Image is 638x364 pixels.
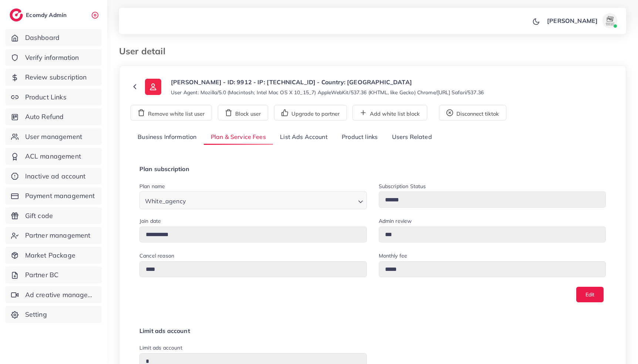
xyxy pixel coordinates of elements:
a: Ad creative management [6,286,102,303]
label: Cancel reason [139,252,174,259]
input: Search for option [188,194,355,207]
span: Setting [25,310,47,319]
span: Gift code [25,211,53,221]
a: Business Information [131,129,204,145]
span: Verify information [25,53,79,62]
button: Edit [576,287,604,302]
span: ACL management [25,152,81,161]
a: Plan & Service Fees [204,129,273,145]
h4: Plan subscription [139,166,606,173]
button: Remove white list user [131,105,212,120]
label: Limit ads account [139,344,182,351]
label: Monthly fee [379,252,408,259]
a: Auto Refund [6,108,102,125]
span: Product Links [25,92,67,102]
h3: User detail [119,46,171,57]
a: List Ads Account [273,129,335,145]
small: User Agent: Mozilla/5.0 (Macintosh; Intel Mac OS X 10_15_7) AppleWebKit/537.36 (KHTML, like Gecko... [171,89,484,96]
a: logoEcomdy Admin [10,8,68,21]
img: logo [10,8,23,21]
div: Search for option [139,191,367,209]
a: Product Links [6,89,102,106]
a: Review subscription [6,69,102,86]
span: Payment management [25,191,95,201]
a: Verify information [6,49,102,66]
a: User management [6,128,102,145]
a: Market Package [6,247,102,264]
img: ic-user-info.36bf1079.svg [145,79,161,95]
a: Dashboard [6,29,102,46]
span: Partner BC [25,270,59,280]
a: Gift code [6,207,102,224]
a: Setting [6,306,102,323]
label: Subscription Status [379,183,426,190]
a: Users Related [385,129,439,145]
h2: Ecomdy Admin [26,11,68,18]
h4: Limit ads account [139,327,606,334]
button: Block user [218,105,268,120]
p: [PERSON_NAME] - ID: 9912 - IP: [TECHNICAL_ID] - Country: [GEOGRAPHIC_DATA] [171,78,484,86]
span: User management [25,132,82,142]
span: White_agency [144,196,188,207]
span: Dashboard [25,33,60,42]
p: [PERSON_NAME] [547,16,598,25]
span: Ad creative management [25,290,96,300]
a: Partner BC [6,266,102,283]
a: Partner management [6,227,102,244]
span: Market Package [25,251,75,260]
a: Payment management [6,187,102,204]
span: Review subscription [25,72,87,82]
a: ACL management [6,148,102,165]
button: Upgrade to partner [274,105,347,120]
span: Inactive ad account [25,171,86,181]
button: Add white list block [352,105,427,120]
label: Admin review [379,217,412,225]
span: Partner management [25,231,91,240]
label: Join date [139,217,161,225]
button: Disconnect tiktok [439,105,506,120]
a: Inactive ad account [6,168,102,185]
a: Product links [335,129,385,145]
span: Auto Refund [25,112,64,122]
a: [PERSON_NAME]avatar [543,13,620,28]
img: avatar [602,13,617,28]
label: Plan name [139,183,165,190]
